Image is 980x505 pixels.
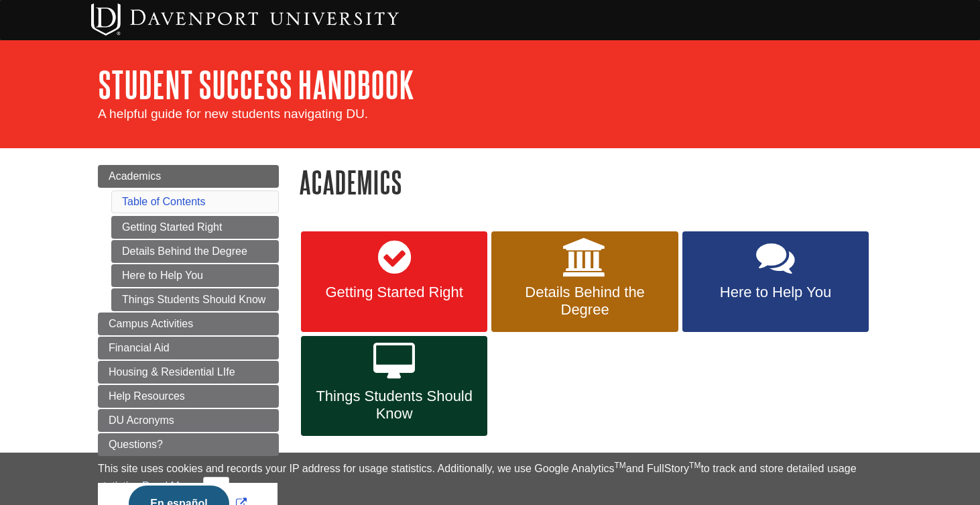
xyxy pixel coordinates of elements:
a: Getting Started Right [301,231,487,332]
span: Questions? [109,439,163,450]
span: Getting Started Right [311,284,477,301]
a: Getting Started Right [111,216,279,239]
a: Details Behind the Degree [111,240,279,263]
a: Things Students Should Know [301,336,487,437]
sup: TM [689,461,700,470]
a: Questions? [98,433,279,456]
span: Housing & Residential LIfe [109,366,235,378]
span: Things Students Should Know [311,388,477,423]
a: Financial Aid [98,337,279,359]
span: DU Acronyms [109,414,174,426]
span: Help Resources [109,390,185,402]
span: Financial Aid [109,342,170,353]
div: This site uses cookies and records your IP address for usage statistics. Additionally, we use Goo... [98,461,882,497]
span: Campus Activities [109,318,193,329]
a: Table of Contents [122,196,206,207]
a: Academics [98,165,279,188]
a: Details Behind the Degree [491,231,678,332]
a: Help Resources [98,385,279,408]
span: Academics [109,170,161,182]
span: Details Behind the Degree [501,284,668,319]
h1: Academics [299,165,882,199]
img: Davenport University [91,3,399,36]
a: Here to Help You [682,231,869,332]
a: Campus Activities [98,313,279,335]
sup: TM [614,461,625,470]
span: Here to Help You [692,284,859,301]
a: Things Students Should Know [111,288,279,311]
span: A helpful guide for new students navigating DU. [98,107,368,121]
a: Student Success Handbook [98,64,414,105]
a: Housing & Residential LIfe [98,361,279,384]
a: Here to Help You [111,264,279,287]
a: DU Acronyms [98,409,279,432]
